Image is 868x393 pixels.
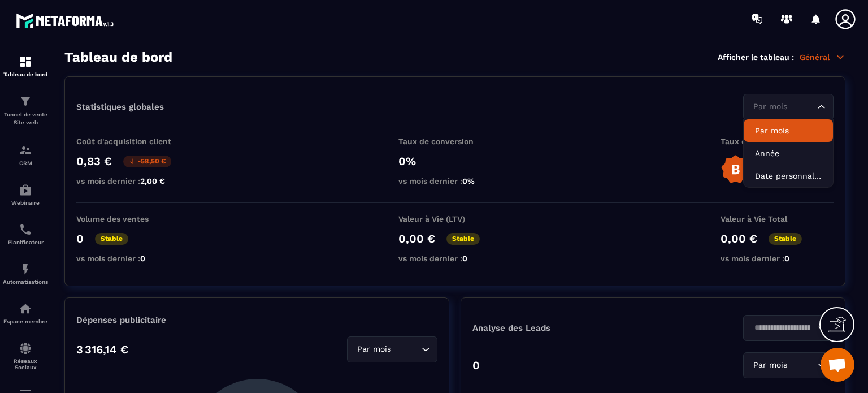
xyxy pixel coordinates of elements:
p: Statistiques globales [76,102,164,112]
span: 2,00 € [140,176,165,185]
p: Espace membre [3,318,48,325]
p: Stable [95,233,128,245]
a: automationsautomationsAutomatisations [3,254,48,293]
img: formation [19,94,32,108]
p: 3 316,14 € [76,343,128,356]
a: schedulerschedulerPlanificateur [3,214,48,254]
img: automations [19,183,32,197]
a: formationformationTunnel de vente Site web [3,86,48,135]
img: automations [19,302,32,316]
p: Afficher le tableau : [718,53,794,62]
p: CRM [3,160,48,166]
div: Ouvrir le chat [821,348,854,382]
p: 0,83 € [76,154,112,168]
p: Par mois [755,125,822,136]
div: Search for option [347,336,437,362]
img: scheduler [19,223,32,236]
p: Analyse des Leads [472,323,653,333]
p: Stable [769,233,802,245]
p: Valeur à Vie (LTV) [398,214,511,223]
p: Réseaux Sociaux [3,358,48,370]
p: Tunnel de vente Site web [3,111,48,127]
img: formation [19,144,32,157]
p: Année [755,148,822,159]
a: automationsautomationsEspace membre [3,293,48,333]
span: 0 [462,254,467,263]
p: 0,00 € [721,232,757,245]
p: Volume des ventes [76,214,189,223]
img: formation [19,55,32,68]
p: -58,50 € [123,156,171,167]
a: formationformationCRM [3,135,48,175]
p: Tableau de bord [3,71,48,77]
img: automations [19,262,32,276]
span: 0% [462,176,475,185]
p: vs mois dernier : [398,254,511,263]
h3: Tableau de bord [64,49,172,65]
p: Dépenses publicitaire [76,315,437,325]
p: Stable [446,233,480,245]
input: Search for option [789,359,815,372]
p: 0,00 € [398,232,435,245]
p: vs mois dernier : [398,176,511,185]
a: automationsautomationsWebinaire [3,175,48,214]
span: 0 [140,254,145,263]
div: Search for option [743,315,834,341]
p: 0% [398,154,511,168]
p: Coût d'acquisition client [76,137,189,146]
p: vs mois dernier : [76,254,189,263]
p: 0 [76,232,84,245]
img: logo [16,10,118,31]
input: Search for option [750,101,815,113]
a: formationformationTableau de bord [3,46,48,86]
p: vs mois dernier : [76,176,189,185]
span: 0 [784,254,789,263]
a: social-networksocial-networkRéseaux Sociaux [3,333,48,379]
p: Taux de satisfaction client [721,137,834,146]
p: vs mois dernier : [721,254,834,263]
p: Général [800,52,845,62]
p: Date personnalisée [755,170,822,182]
img: social-network [19,342,32,355]
span: Par mois [750,359,789,372]
p: Webinaire [3,200,48,206]
p: Valeur à Vie Total [721,214,834,223]
p: Taux de conversion [398,137,511,146]
input: Search for option [750,322,815,334]
p: Planificateur [3,239,48,245]
div: Search for option [743,94,834,120]
img: b-badge-o.b3b20ee6.svg [721,154,750,184]
input: Search for option [393,343,419,356]
span: Par mois [354,343,393,356]
p: 0 [472,359,480,372]
p: Automatisations [3,279,48,285]
div: Search for option [743,352,834,378]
